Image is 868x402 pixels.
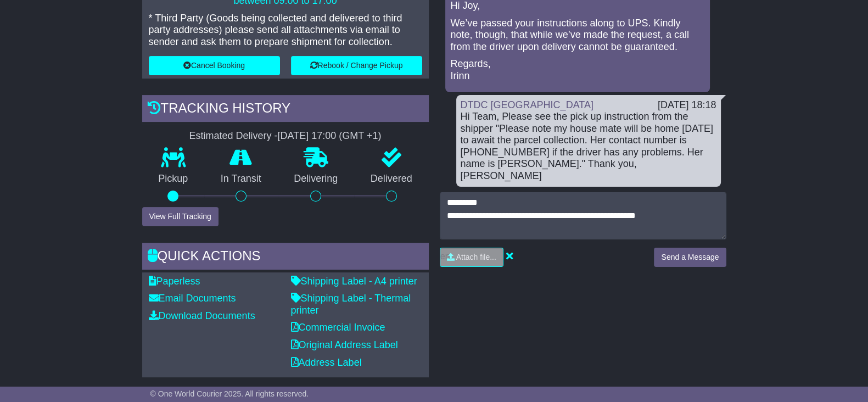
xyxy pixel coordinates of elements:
a: Shipping Label - A4 printer [291,276,417,287]
p: Delivered [354,173,429,185]
a: Shipping Label - Thermal printer [291,293,411,316]
div: [DATE] 18:18 [658,99,716,111]
button: Send a Message [654,248,726,267]
a: Paperless [149,276,200,287]
p: Regards, Irinn [451,58,704,82]
div: Estimated Delivery - [142,130,429,142]
button: Rebook / Change Pickup [291,56,422,75]
div: Hi Team, Please see the pick up instruction from the shipper "Please note my house mate will be h... [461,111,716,182]
div: [DATE] 17:00 (GMT +1) [278,130,382,142]
button: Cancel Booking [149,56,280,75]
a: Email Documents [149,293,236,304]
span: © One World Courier 2025. All rights reserved. [150,389,309,398]
p: Delivering [278,173,355,185]
a: Address Label [291,357,362,368]
a: Original Address Label [291,339,398,350]
p: Pickup [142,173,205,185]
a: DTDC [GEOGRAPHIC_DATA] [461,99,593,110]
div: Quick Actions [142,243,429,272]
p: * Third Party (Goods being collected and delivered to third party addresses) please send all atta... [149,13,422,48]
p: In Transit [204,173,278,185]
a: Download Documents [149,310,255,321]
button: View Full Tracking [142,207,219,226]
a: Commercial Invoice [291,322,385,333]
div: Tracking history [142,95,429,125]
p: We’ve passed your instructions along to UPS. Kindly note, though, that while we’ve made the reque... [451,18,704,53]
